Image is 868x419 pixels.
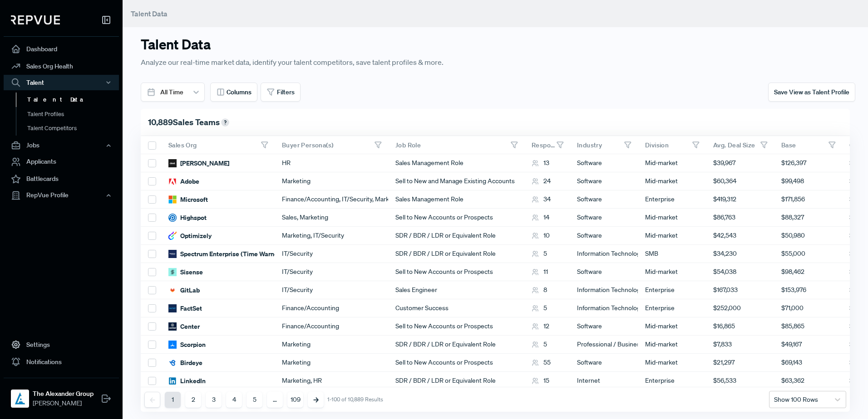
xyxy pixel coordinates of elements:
div: Mid-market [638,263,706,281]
span: $21,297 [713,358,735,367]
span: Job Role [395,141,421,149]
img: Center [168,322,177,331]
div: Sales Management Role [388,154,524,172]
div: Enterprise [638,372,706,390]
button: 4 [226,392,242,408]
div: Sell to New Accounts or Prospects [388,317,524,336]
div: Sell to New Accounts or Prospects [388,263,524,281]
img: LinkedIn [168,377,177,385]
div: IT/Security [275,245,388,263]
button: 5 [247,392,262,408]
a: Talent Data [16,93,131,107]
div: Enterprise [638,190,706,209]
button: Columns [210,83,257,102]
div: SMB [638,245,706,263]
div: SDR / BDR / LDR or Equivalent Role [388,336,524,354]
div: Toggle SortBy [388,136,524,154]
span: $60,364 [713,176,736,186]
button: Previous [144,392,160,408]
img: Birdeye [168,359,177,367]
div: Enterprise [638,281,706,299]
span: Respondents [532,141,556,149]
a: Settings [4,336,119,353]
span: OTE [849,141,862,149]
span: $7,833 [713,340,732,349]
img: FactSet [168,304,177,312]
div: Software [570,317,638,336]
div: Software [570,263,638,281]
div: IT/Security [275,281,388,299]
a: Applicants [4,153,119,171]
div: IT/Security [275,263,388,281]
div: SDR / BDR / LDR or Equivalent Role [388,227,524,245]
span: $126,397 [781,158,806,168]
div: Marketing [275,354,388,372]
div: Sales Engineer [388,281,524,299]
span: $86,763 [713,213,735,222]
div: Marketing, IT/Security [275,227,388,245]
span: $252,000 [713,303,741,313]
div: Software [570,154,638,172]
div: 5 [532,340,547,349]
div: Mid-market [638,354,706,372]
div: Mid-market [638,172,706,190]
div: Sisense [168,268,203,277]
strong: The Alexander Group [33,389,94,399]
a: Talent Competitors [16,121,131,136]
div: 34 [532,195,551,204]
div: Professional / Business Services [570,336,638,354]
img: RepVue [11,15,60,24]
a: Sales Org Health [4,58,119,75]
div: FactSet [168,304,202,313]
div: Toggle SortBy [774,136,842,154]
a: The Alexander GroupThe Alexander Group[PERSON_NAME] [4,378,119,412]
button: Talent [4,75,119,90]
div: Sell to New and Manage Existing Accounts [388,172,524,190]
img: Highspot [168,214,177,222]
span: $63,362 [781,376,804,385]
img: Microsoft [168,195,177,204]
button: RepVue Profile [4,188,119,203]
div: SDR / BDR / LDR or Equivalent Role [388,245,524,263]
div: Spectrum Enterprise (Time Warner) [168,249,282,258]
button: Jobs [4,138,119,153]
div: Marketing [275,336,388,354]
span: $49,167 [781,340,802,349]
div: Software [570,227,638,245]
span: $34,230 [713,249,737,258]
div: Highspot [168,213,207,222]
div: Information Technology and Services [570,245,638,263]
div: 24 [532,176,551,186]
div: Mid-market [638,154,706,172]
span: Division [645,141,669,149]
div: 8 [532,285,547,295]
a: Battlecards [4,171,119,188]
div: Marketing [275,172,388,190]
p: Analyze our real-time market data, identify your talent competitors, save talent profiles & more. [141,56,670,68]
div: Mid-market [638,227,706,245]
div: 10 [532,231,550,240]
span: $98,462 [781,267,804,277]
a: Dashboard [4,40,119,58]
div: Center [168,322,200,331]
span: $39,967 [713,158,735,168]
span: [PERSON_NAME] [33,399,94,408]
div: GitLab [168,286,200,295]
div: Finance/Accounting, IT/Security, Marketing [275,190,388,209]
span: $56,533 [713,376,736,385]
span: $88,327 [781,213,804,222]
div: Information Technology and Services [570,299,638,317]
div: Scorpion [168,340,206,349]
div: 10,889 Sales Teams [141,109,850,136]
button: … [267,392,283,408]
div: Sell to New Accounts or Prospects [388,209,524,227]
span: Save View as Talent Profile [774,88,849,96]
div: 5 [532,249,547,258]
div: 1-100 of 10,889 Results [327,396,383,403]
button: 1 [165,392,181,408]
div: SDR / BDR / LDR or Equivalent Role [388,372,524,390]
div: Birdeye [168,358,202,367]
div: 14 [532,213,549,222]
